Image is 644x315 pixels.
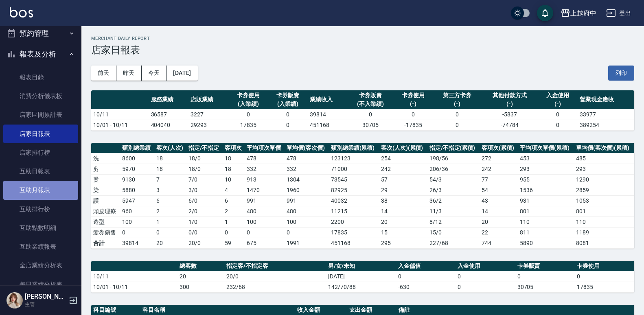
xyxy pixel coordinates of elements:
td: 5947 [120,195,154,206]
td: 10 [223,174,245,185]
td: 123123 [329,153,379,164]
td: 3 [154,185,186,195]
div: 卡券販賣 [350,91,391,100]
th: 客次(人次) [154,143,186,153]
td: 30705 [515,282,575,292]
td: 9130 [120,174,154,185]
td: 0 [154,227,186,238]
td: 7 [154,174,186,185]
td: 100 [120,217,154,227]
button: 報表及分析 [3,44,78,65]
h3: 店家日報表 [91,44,634,56]
td: 6 [223,195,245,206]
img: Logo [10,7,33,17]
button: 登出 [603,6,634,21]
td: 991 [245,195,285,206]
h5: [PERSON_NAME] [25,293,66,301]
td: 100 [245,217,285,227]
td: 206 / 36 [427,164,480,174]
th: 客次(人次)(累積) [379,143,427,153]
td: 洗 [91,153,120,164]
td: 17835 [575,282,634,292]
td: 110 [518,217,574,227]
td: 26 / 3 [427,185,480,195]
td: 0 [515,271,575,282]
td: 15 [379,227,427,238]
td: 1536 [518,185,574,195]
td: 18 [154,164,186,174]
td: 801 [574,206,634,217]
td: 染 [91,185,120,195]
button: [DATE] [166,66,197,81]
td: 451168 [329,238,379,248]
td: 4 [223,185,245,195]
th: 單均價(客次價) [285,143,329,153]
div: 卡券使用 [230,91,266,100]
td: 燙 [91,174,120,185]
td: 0 [456,271,515,282]
td: 20 [177,271,224,282]
th: 客項次 [223,143,245,153]
td: 1 / 0 [186,217,223,227]
td: 0 [433,120,481,130]
table: a dense table [91,143,634,249]
td: 36587 [149,109,189,120]
td: 811 [518,227,574,238]
button: 昨天 [116,66,142,81]
td: 22 [480,227,518,238]
td: 744 [480,238,518,248]
td: 20 [379,217,427,227]
div: 卡券使用 [395,91,431,100]
td: 33977 [578,109,634,120]
td: 254 [379,153,427,164]
th: 營業現金應收 [578,90,634,109]
td: 1991 [285,238,329,248]
a: 全店業績分析表 [3,256,78,275]
div: 卡券販賣 [270,91,306,100]
td: 59 [223,238,245,248]
td: 39814 [308,109,348,120]
td: -5837 [481,109,538,120]
button: save [537,5,553,21]
td: 451168 [308,120,348,130]
th: 總客數 [177,261,224,271]
td: 36 / 2 [427,195,480,206]
td: 20 [154,238,186,248]
div: (-) [435,100,479,108]
td: 232/68 [224,282,326,292]
td: 6 [154,195,186,206]
td: 30705 [348,120,393,130]
td: 29 [379,185,427,195]
a: 互助日報表 [3,162,78,181]
div: (入業績) [270,100,306,108]
td: 2 [223,206,245,217]
td: 1 [223,217,245,227]
td: 0 [228,109,268,120]
td: 6 / 0 [186,195,223,206]
td: 8 / 12 [427,217,480,227]
td: 295 [379,238,427,248]
th: 店販業績 [188,90,228,109]
button: 今天 [142,66,167,81]
td: 18 [154,153,186,164]
td: 5890 [518,238,574,248]
th: 平均項次單價(累積) [518,143,574,153]
td: 合計 [91,238,120,248]
td: 0 [456,282,515,292]
td: 0 [538,109,578,120]
td: 3227 [188,109,228,120]
td: 82925 [329,185,379,195]
td: 17835 [329,227,379,238]
th: 客項次(累積) [480,143,518,153]
td: 0 [120,227,154,238]
td: 20 [480,217,518,227]
button: 預約管理 [3,23,78,44]
th: 服務業績 [149,90,189,109]
td: 198 / 56 [427,153,480,164]
div: (-) [540,100,576,108]
th: 單均價(客次價)(累積) [574,143,634,153]
td: 14 [480,206,518,217]
td: 剪 [91,164,120,174]
td: 2 [154,206,186,217]
td: 20/0 [186,238,223,248]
